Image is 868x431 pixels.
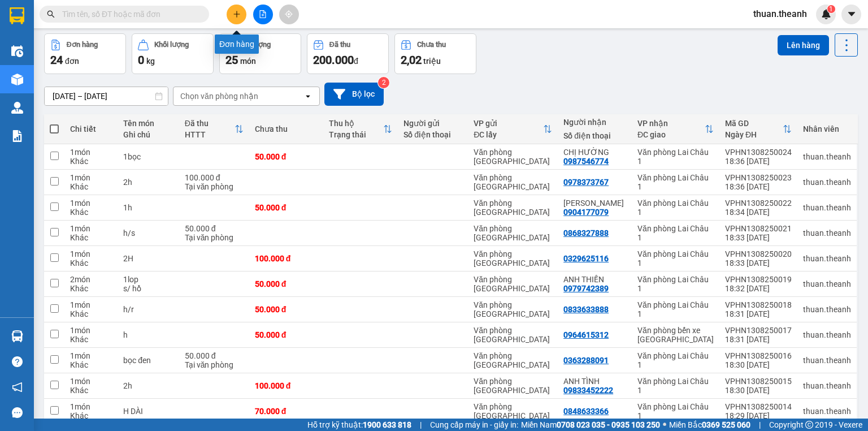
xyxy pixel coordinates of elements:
[123,330,173,339] div: h
[805,421,813,429] span: copyright
[179,114,249,144] th: Toggle SortBy
[50,53,63,67] span: 24
[637,119,705,128] div: VP nhận
[725,199,792,208] div: VPHN1308250022
[70,173,112,182] div: 1 món
[563,178,609,187] div: 0978373767
[725,157,792,166] div: 18:36 [DATE]
[123,119,173,128] div: Tên món
[521,419,660,431] span: Miền Nam
[474,119,543,128] div: VP gửi
[70,275,112,284] div: 2 món
[185,233,244,242] div: Tại văn phòng
[637,402,714,420] div: Văn phòng Lai Châu 1
[185,182,244,191] div: Tại văn phòng
[62,8,196,20] input: Tìm tên, số ĐT hoặc mã đơn
[185,360,244,369] div: Tại văn phòng
[70,386,112,395] div: Khác
[563,305,609,314] div: 0833633888
[637,275,714,293] div: Văn phòng Lai Châu 1
[563,148,626,157] div: CHỊ HƯỜNG
[313,53,354,67] span: 200.000
[563,118,626,127] div: Người nhận
[725,411,792,420] div: 18:29 [DATE]
[12,382,23,393] span: notification
[45,87,168,105] input: Select a date range.
[185,173,244,182] div: 100.000 đ
[725,182,792,191] div: 18:36 [DATE]
[563,356,609,365] div: 0363288091
[185,119,235,128] div: Đã thu
[563,275,626,284] div: ANH THIỀN
[307,33,389,74] button: Đã thu200.000đ
[725,258,792,268] div: 18:33 [DATE]
[255,203,318,212] div: 50.000 đ
[637,351,714,369] div: Văn phòng Lai Châu 1
[474,249,552,268] div: Văn phòng [GEOGRAPHIC_DATA]
[474,148,552,166] div: Văn phòng [GEOGRAPHIC_DATA]
[725,309,792,318] div: 18:31 [DATE]
[255,279,318,288] div: 50.000 đ
[563,254,609,263] div: 0329625116
[123,356,173,365] div: bọc đen
[474,326,552,344] div: Văn phòng [GEOGRAPHIC_DATA]
[474,130,543,139] div: ĐC lấy
[123,284,173,293] div: s/ hồ
[323,114,398,144] th: Toggle SortBy
[847,9,857,19] span: caret-down
[401,53,422,67] span: 2,02
[474,377,552,395] div: Văn phòng [GEOGRAPHIC_DATA]
[725,284,792,293] div: 18:32 [DATE]
[430,419,518,431] span: Cung cấp máy in - giấy in:
[725,249,792,258] div: VPHN1308250020
[563,377,626,386] div: ANH TÌNH
[70,351,112,360] div: 1 món
[10,7,24,24] img: logo-vxr
[725,119,783,128] div: Mã GD
[123,178,173,187] div: 2h
[123,381,173,390] div: 2h
[219,33,301,74] button: Số lượng25món
[132,33,214,74] button: Khối lượng0kg
[70,199,112,208] div: 1 món
[557,420,660,429] strong: 0708 023 035 - 0935 103 250
[70,148,112,157] div: 1 món
[841,5,861,24] button: caret-down
[11,330,23,342] img: warehouse-icon
[563,330,609,339] div: 0964615312
[138,53,144,67] span: 0
[468,114,558,144] th: Toggle SortBy
[821,9,831,19] img: icon-new-feature
[474,173,552,191] div: Văn phòng [GEOGRAPHIC_DATA]
[70,182,112,191] div: Khác
[403,130,462,139] div: Số điện thoại
[329,41,350,49] div: Đã thu
[474,300,552,318] div: Văn phòng [GEOGRAPHIC_DATA]
[363,420,411,429] strong: 1900 633 818
[70,208,112,217] div: Khác
[259,10,267,18] span: file-add
[154,41,189,49] div: Khối lượng
[329,119,383,128] div: Thu hộ
[70,124,112,133] div: Chi tiết
[803,178,851,187] div: thuan.theanh
[829,5,833,13] span: 1
[279,5,299,24] button: aim
[563,199,626,208] div: ANH CHUNG
[417,41,446,49] div: Chưa thu
[123,229,173,238] div: h/s
[725,275,792,284] div: VPHN1308250019
[474,402,552,420] div: Văn phòng [GEOGRAPHIC_DATA]
[185,351,244,360] div: 50.000 đ
[123,275,173,284] div: 1lop
[70,284,112,293] div: Khác
[725,377,792,386] div: VPHN1308250015
[725,148,792,157] div: VPHN1308250024
[329,130,383,139] div: Trạng thái
[637,377,714,395] div: Văn phòng Lai Châu 1
[324,83,384,106] button: Bộ lọc
[44,33,126,74] button: Đơn hàng24đơn
[354,57,358,66] span: đ
[255,381,318,390] div: 100.000 đ
[255,124,318,133] div: Chưa thu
